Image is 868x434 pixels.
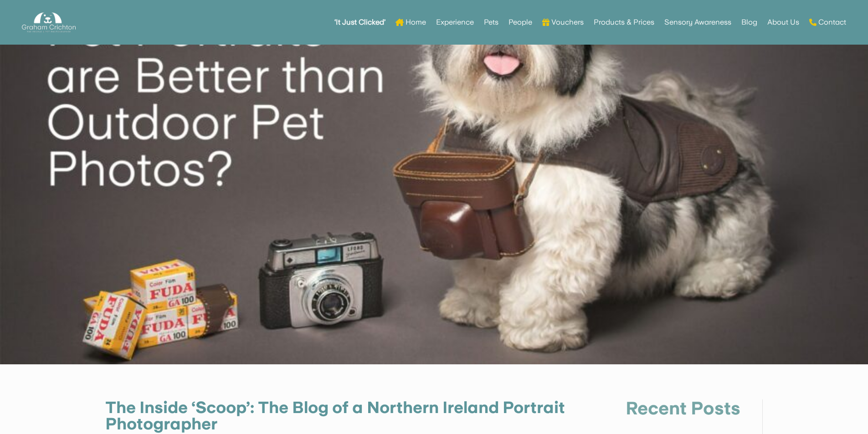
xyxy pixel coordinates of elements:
[594,5,654,40] a: Products & Prices
[542,5,584,40] a: Vouchers
[395,5,426,40] a: Home
[436,5,474,40] a: Experience
[809,5,846,40] a: Contact
[767,5,799,40] a: About Us
[22,10,76,35] img: Graham Crichton Photography Logo
[664,5,731,40] a: Sensory Awareness
[626,399,749,422] h2: Recent Posts
[334,19,385,26] strong: ‘It Just Clicked’
[484,5,498,40] a: Pets
[741,5,757,40] a: Blog
[508,5,532,40] a: People
[334,5,385,40] a: ‘It Just Clicked’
